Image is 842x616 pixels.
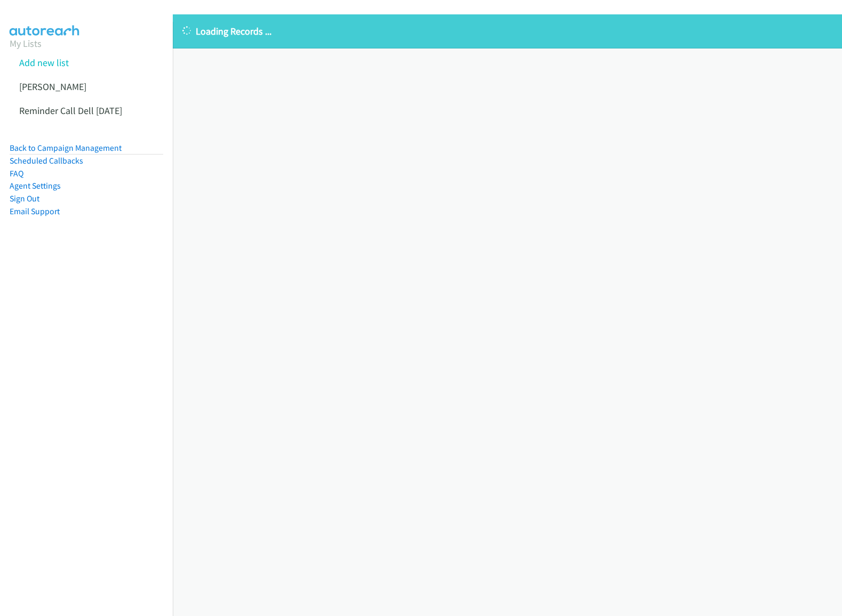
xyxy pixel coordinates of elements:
a: Scheduled Callbacks [10,156,83,166]
a: FAQ [10,168,23,179]
a: Add new list [19,56,69,69]
p: Loading Records ... [182,24,832,38]
a: Agent Settings [10,181,61,191]
a: My Lists [10,37,42,50]
a: Reminder Call Dell [DATE] [19,104,122,117]
a: Sign Out [10,193,39,204]
a: Email Support [10,206,60,216]
a: [PERSON_NAME] [19,80,86,93]
a: Back to Campaign Management [10,143,122,153]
